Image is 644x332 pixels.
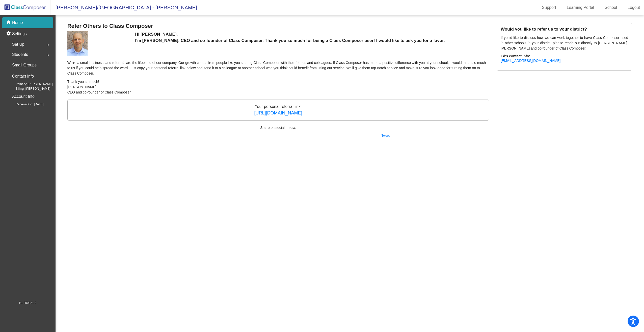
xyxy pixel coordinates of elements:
[6,20,12,26] mat-icon: home
[8,86,50,91] span: Billing: [PERSON_NAME]
[45,52,51,58] mat-icon: arrow_right
[67,125,489,130] p: Share on social media:
[12,62,37,69] p: Small Groups
[67,60,489,76] p: We're a small business, and referrals are the lifeblood of our company. Our growth comes from peo...
[12,93,35,100] p: Account Info
[8,102,43,107] span: Renewal On: [DATE]
[67,90,489,95] p: CEO and co-founder of Class Composer
[601,4,621,12] a: School
[67,23,489,29] h3: Refer Others to Class Composer
[67,100,489,121] p: Your personal referral link:
[624,4,644,12] a: Logout
[12,31,27,37] p: Settings
[135,31,489,38] p: Hi [PERSON_NAME],
[8,82,53,86] span: Primary: [PERSON_NAME]
[67,84,489,90] p: [PERSON_NAME]
[501,27,628,32] h5: Would you like to refer us to your district?
[6,31,12,37] mat-icon: settings
[538,4,560,12] a: Support
[67,79,489,84] p: Thank you so much!
[12,41,24,48] span: Set Up
[382,134,390,137] a: Tweet
[501,59,560,63] a: [EMAIL_ADDRESS][DOMAIN_NAME]
[135,37,489,44] p: I'm [PERSON_NAME], CEO and co-founder of Class Composer. Thank you so much for being a Class Comp...
[254,110,302,115] a: [URL][DOMAIN_NAME]
[45,42,51,48] mat-icon: arrow_right
[12,73,34,80] p: Contact Info
[50,4,197,12] span: [PERSON_NAME]/[GEOGRAPHIC_DATA] - [PERSON_NAME]
[12,51,28,58] span: Students
[12,20,23,26] p: Home
[501,35,628,51] p: If you'd like to discuss how we can work together to have Class Composer used in other schools in...
[563,4,598,12] a: Learning Portal
[501,54,628,58] h6: Ed's contact info:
